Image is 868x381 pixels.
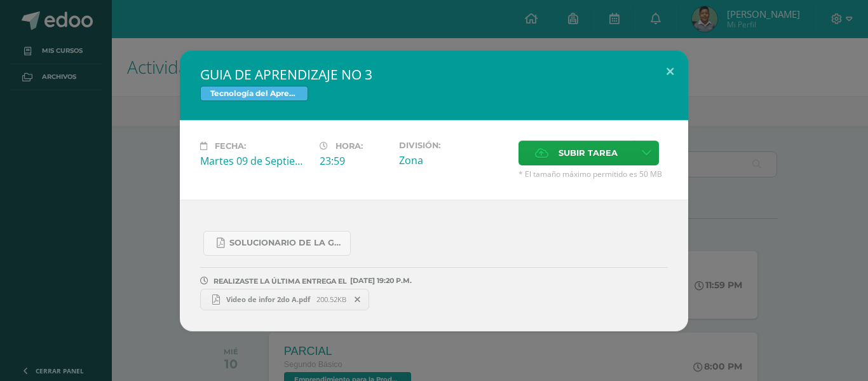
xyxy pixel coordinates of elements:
[215,141,246,151] span: Fecha:
[229,238,344,248] span: SOLUCIONARIO DE LA GUIA 3 FUNCIONES..pdf
[399,141,508,150] label: División:
[347,281,412,281] span: [DATE] 19:20 P.M.
[519,169,668,179] span: * El tamaño máximo permitido es 50 MB
[399,153,508,167] div: Zona
[559,141,618,165] span: Subir tarea
[652,50,688,94] button: Close (Esc)
[220,294,316,304] span: Video de infor 2do A.pdf
[203,231,351,256] a: SOLUCIONARIO DE LA GUIA 3 FUNCIONES..pdf
[316,294,346,304] span: 200.52KB
[200,289,369,310] a: Video de infor 2do A.pdf 200.52KB
[200,154,309,168] div: Martes 09 de Septiembre
[200,86,308,101] span: Tecnología del Aprendizaje y la Comunicación (Informática)
[336,141,363,151] span: Hora:
[347,293,369,307] span: Remover entrega
[200,66,668,83] h2: GUIA DE APRENDIZAJE NO 3
[320,154,389,168] div: 23:59
[214,277,347,286] span: REALIZASTE LA ÚLTIMA ENTREGA EL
